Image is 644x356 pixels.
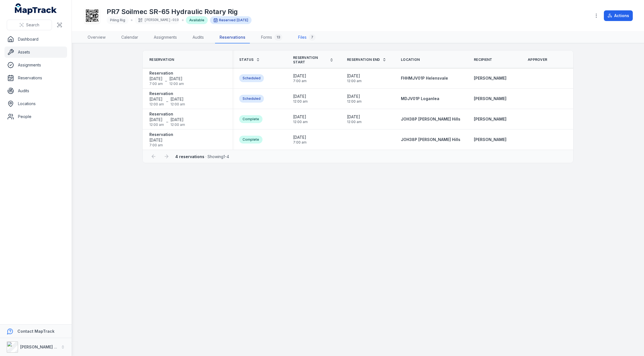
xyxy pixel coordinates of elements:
[7,20,52,30] button: Search
[239,136,262,144] div: Complete
[604,10,633,21] button: Actions
[474,57,492,62] span: Recipient
[293,56,334,64] a: Reservation Start
[117,32,143,43] a: Calendar
[347,94,362,99] span: [DATE]
[26,22,39,28] span: Search
[149,122,164,127] span: 12:00 am
[169,82,184,86] span: 12:00 am
[149,82,163,86] span: 7:00 am
[170,96,185,107] time: 10/09/2025, 12:00:00 am
[149,70,184,76] strong: Reservation
[149,102,164,107] span: 12:00 am
[169,76,184,86] time: 25/09/2025, 12:00:00 am
[4,59,67,71] a: Assignments
[293,114,308,124] time: 14/07/2025, 12:00:00 am
[293,135,307,145] time: 12/06/2025, 7:00:00 am
[274,34,282,41] div: 13
[257,32,287,43] a: Forms13
[149,117,164,127] time: 14/07/2025, 12:00:00 am
[474,116,506,122] strong: [PERSON_NAME]
[149,57,174,62] span: Reservation
[474,137,506,142] a: [PERSON_NAME]
[110,18,125,22] span: Piling Rig
[237,18,248,22] span: [DATE]
[401,137,460,142] a: JOH38P [PERSON_NAME] Hills
[239,115,262,123] div: Complete
[347,99,362,104] span: 12:00 am
[347,114,362,120] span: [DATE]
[293,99,308,104] span: 12:00 am
[293,135,307,140] span: [DATE]
[347,120,362,124] span: 12:00 am
[170,96,185,102] span: [DATE]
[474,75,506,81] a: [PERSON_NAME]
[149,96,164,107] time: 03/09/2025, 12:00:00 am
[169,76,184,82] span: [DATE]
[347,57,386,62] a: Reservation End
[170,102,185,107] span: 12:00 am
[293,114,308,120] span: [DATE]
[401,137,460,142] span: JOH38P [PERSON_NAME] Hills
[83,32,110,43] a: Overview
[293,56,327,64] span: Reservation Start
[347,79,362,83] span: 12:00 am
[293,120,308,124] span: 12:00 am
[107,7,252,16] h1: PR7 Soilmec SR-65 Hydraulic Rotary Rig
[401,57,420,62] span: Location
[149,76,163,86] time: 10/09/2025, 7:00:00 am
[347,94,362,104] time: 10/09/2025, 12:00:00 am
[293,73,307,79] span: [DATE]
[149,111,185,117] strong: Reservation
[170,122,185,127] span: 12:00 am
[149,132,173,137] strong: Reservation
[293,94,308,99] span: [DATE]
[149,91,185,96] strong: Reservation
[474,96,506,101] a: [PERSON_NAME]
[20,345,66,349] strong: [PERSON_NAME] Group
[149,137,163,143] span: [DATE]
[149,91,185,107] a: Reservation[DATE]12:00 am–[DATE]12:00 am
[210,16,252,24] div: Reserved
[4,47,67,58] a: Assets
[309,34,316,41] div: 7
[401,96,439,101] a: MDJV01P Loganlea
[215,32,250,43] a: Reservations
[239,57,260,62] a: Status
[294,32,320,43] a: Files7
[347,114,362,124] time: 28/07/2025, 12:00:00 am
[175,154,229,159] span: · Showing 1 - 4
[4,111,67,122] a: People
[149,96,164,102] span: [DATE]
[237,18,248,22] time: 03/09/2025, 12:00:00 am
[175,154,204,159] strong: 4 reservations
[401,96,439,101] span: MDJV01P Loganlea
[528,57,547,62] span: Approver
[149,137,163,147] time: 12/06/2025, 7:00:00 am
[239,57,254,62] span: Status
[166,99,168,104] span: –
[293,94,308,104] time: 03/09/2025, 12:00:00 am
[347,73,362,79] span: [DATE]
[401,116,460,122] a: JOH38P [PERSON_NAME] Hills
[149,117,164,122] span: [DATE]
[401,76,448,80] span: FHHMJV01P Helensvale
[166,119,168,125] span: –
[149,32,181,43] a: Assignments
[401,117,460,121] span: JOH38P [PERSON_NAME] Hills
[4,34,67,45] a: Dashboard
[293,79,307,83] span: 7:00 am
[347,57,380,62] span: Reservation End
[239,74,264,82] div: Scheduled
[347,73,362,83] time: 25/09/2025, 12:00:00 am
[188,32,208,43] a: Audits
[293,73,307,83] time: 10/09/2025, 7:00:00 am
[165,78,167,84] span: –
[135,16,180,24] div: [PERSON_NAME]-019
[4,85,67,96] a: Audits
[17,329,54,334] strong: Contact MapTrack
[149,143,163,147] span: 7:00 am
